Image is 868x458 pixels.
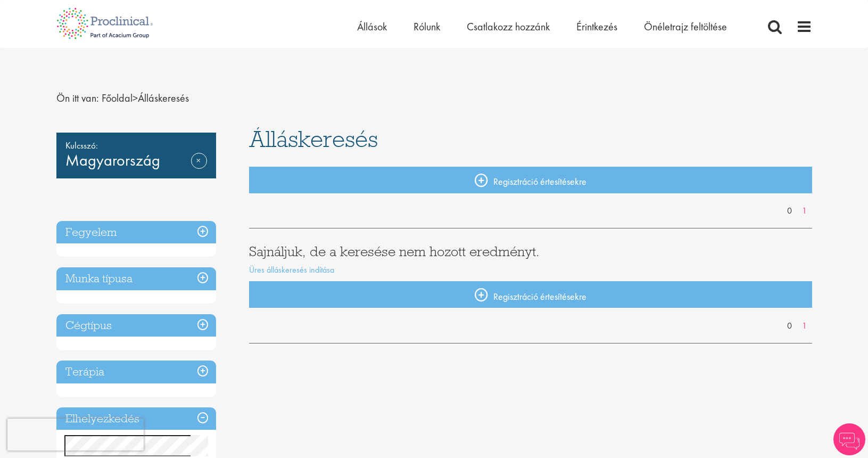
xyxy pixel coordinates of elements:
[833,423,865,455] img: Chatbot
[65,225,117,239] font: Fegyelem
[65,411,139,426] font: Elhelyezkedés
[7,419,144,451] iframe: reCAPTCHA
[249,264,334,275] a: Üres álláskeresés indítása
[133,91,138,105] font: >
[787,320,792,331] font: 0
[65,140,98,151] font: Kulcsszó:
[797,205,812,217] a: 1
[467,20,550,34] a: Csatlakozz hozzánk
[102,91,133,105] font: Főoldal
[644,20,727,34] a: Önéletrajz feltöltése
[782,320,797,332] a: 0
[56,91,99,105] font: Ön itt van:
[102,91,133,105] a: breadcrumb link
[414,20,440,34] a: Rólunk
[787,205,792,216] font: 0
[249,281,812,308] a: Regisztráció értesítésekre
[357,20,387,34] a: Állások
[249,167,812,193] a: Regisztráció értesítésekre
[138,91,189,105] font: Álláskeresés
[493,290,586,302] font: Regisztráció értesítésekre
[576,20,617,34] a: Érintkezés
[65,364,104,379] font: Terápia
[56,221,216,244] div: Fegyelem
[65,150,160,170] font: Magyarország
[56,314,216,337] div: Cégtípus
[65,271,133,285] font: Munka típusa
[802,205,807,216] font: 1
[56,267,216,290] div: Munka típusa
[65,318,112,332] font: Cégtípus
[802,320,807,331] font: 1
[782,205,797,217] a: 0
[56,361,216,383] div: Terápia
[249,125,378,153] font: Álláskeresés
[797,320,812,332] a: 1
[249,242,540,260] font: Sajnáljuk, de a keresése nem hozott eredményt.
[493,175,586,187] font: Regisztráció értesítésekre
